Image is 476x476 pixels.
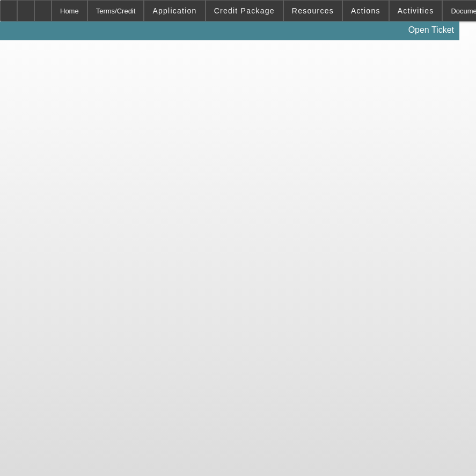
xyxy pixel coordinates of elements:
[398,6,434,15] span: Activities
[404,21,458,39] a: Open Ticket
[152,6,196,15] span: Application
[284,1,342,21] button: Resources
[292,6,334,15] span: Resources
[343,1,389,21] button: Actions
[214,6,275,15] span: Credit Package
[390,1,442,21] button: Activities
[144,1,204,21] button: Application
[206,1,283,21] button: Credit Package
[351,6,380,15] span: Actions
